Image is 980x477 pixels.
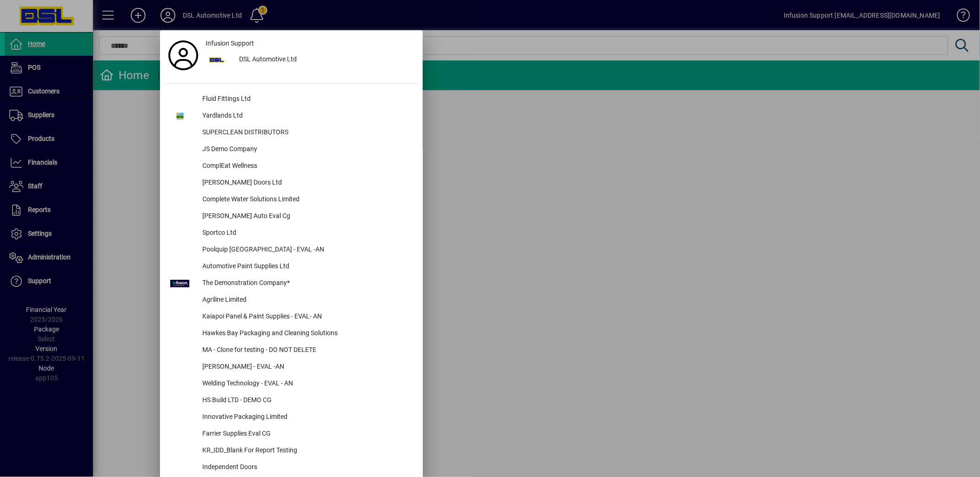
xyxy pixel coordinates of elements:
[165,225,418,242] button: Sportco Ltd
[165,325,418,342] button: Hawkes Bay Packaging and Cleaning Solutions
[165,208,418,225] button: [PERSON_NAME] Auto Eval Cg
[165,459,418,476] button: Independent Doors
[165,376,418,392] button: Welding Technology - EVAL - AN
[165,258,418,275] button: Automotive Paint Supplies Ltd
[165,392,418,409] button: HS Build LTD - DEMO CG
[195,275,418,292] div: The Demonstration Company*
[195,309,418,325] div: Kaiapoi Panel & Paint Supplies - EVAL- AN
[165,359,418,376] button: [PERSON_NAME] - EVAL -AN
[195,242,418,258] div: Poolquip [GEOGRAPHIC_DATA] - EVAL -AN
[165,141,418,158] button: JS Demo Company
[195,108,418,125] div: Yardlands Ltd
[195,359,418,376] div: [PERSON_NAME] - EVAL -AN
[165,342,418,359] button: MA - Clone for testing - DO NOT DELETE
[165,47,202,64] a: Profile
[165,91,418,108] button: Fluid Fittings Ltd
[165,192,418,208] button: Complete Water Solutions Limited
[165,158,418,175] button: ComplEat Wellness
[195,158,418,175] div: ComplEat Wellness
[165,108,418,125] button: Yardlands Ltd
[165,292,418,309] button: Agriline Limited
[232,52,418,68] div: DSL Automotive Ltd
[195,392,418,409] div: HS Build LTD - DEMO CG
[195,342,418,359] div: MA - Clone for testing - DO NOT DELETE
[195,125,418,141] div: SUPERCLEAN DISTRIBUTORS
[195,192,418,208] div: Complete Water Solutions Limited
[195,376,418,392] div: Welding Technology - EVAL - AN
[195,91,418,108] div: Fluid Fittings Ltd
[195,141,418,158] div: JS Demo Company
[195,459,418,476] div: Independent Doors
[195,443,418,459] div: KR_IDD_Blank For Report Testing
[165,242,418,258] button: Poolquip [GEOGRAPHIC_DATA] - EVAL -AN
[195,175,418,192] div: [PERSON_NAME] Doors Ltd
[202,35,418,52] a: Infusion Support
[195,225,418,242] div: Sportco Ltd
[165,409,418,426] button: Innovative Packaging Limited
[202,52,418,68] button: DSL Automotive Ltd
[165,175,418,192] button: [PERSON_NAME] Doors Ltd
[195,409,418,426] div: Innovative Packaging Limited
[195,208,418,225] div: [PERSON_NAME] Auto Eval Cg
[165,309,418,325] button: Kaiapoi Panel & Paint Supplies - EVAL- AN
[165,426,418,443] button: Farrier Supplies Eval CG
[165,275,418,292] button: The Demonstration Company*
[206,39,254,48] span: Infusion Support
[195,325,418,342] div: Hawkes Bay Packaging and Cleaning Solutions
[195,292,418,309] div: Agriline Limited
[195,258,418,275] div: Automotive Paint Supplies Ltd
[165,443,418,459] button: KR_IDD_Blank For Report Testing
[165,125,418,141] button: SUPERCLEAN DISTRIBUTORS
[195,426,418,443] div: Farrier Supplies Eval CG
